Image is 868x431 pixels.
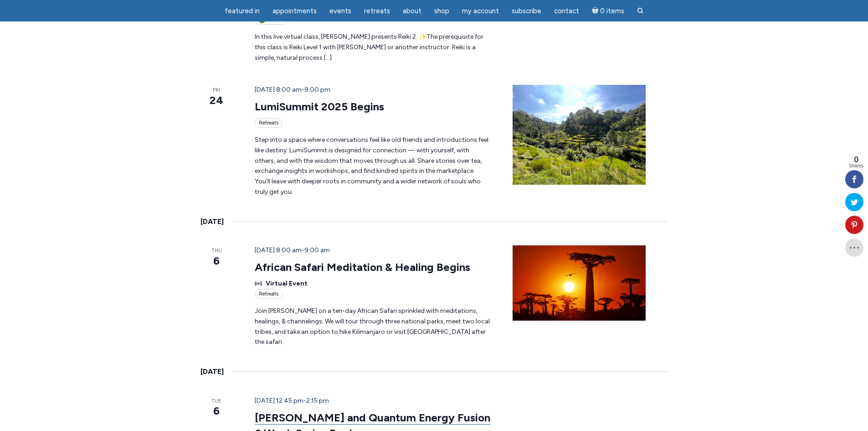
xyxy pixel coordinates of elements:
a: Appointments [267,2,322,20]
time: - [255,86,330,93]
img: Baobab-Tree-Sunset-JBM [513,245,646,320]
a: Cart0 items [586,1,630,20]
span: Fri [200,87,233,94]
span: [DATE] 8:00 am [255,246,302,254]
span: Shop [434,7,449,15]
a: My Account [457,2,504,20]
span: 6 [200,253,233,269]
a: Events [324,2,357,20]
span: My Account [462,7,499,15]
span: Tue [200,398,233,405]
a: LumiSummit 2025 Begins [255,100,384,114]
a: About [397,2,427,20]
p: Join [PERSON_NAME] on a ten-day African Safari sprinkled with meditations, healings, & channeling... [255,306,491,348]
div: Retreats [255,289,282,299]
time: [DATE] [200,216,224,228]
span: Appointments [272,7,317,15]
a: Subscribe [506,2,547,20]
span: Shares [849,164,863,168]
span: 9:00 am [304,246,330,254]
a: Shop [429,2,455,20]
span: 0 items [600,8,624,15]
span: Thu [200,247,233,255]
span: [DATE] 12:45 pm [255,397,303,405]
div: Retreats [255,118,282,128]
span: 9:00 pm [304,86,330,93]
time: [DATE] [200,366,224,378]
time: - [255,397,329,405]
span: Events [329,7,351,15]
a: Contact [549,2,585,20]
span: 0 [849,156,863,164]
span: [DATE] 8:00 am [255,86,302,93]
span: Subscribe [512,7,541,15]
p: Step into a space where conversations feel like old friends and introductions feel like destiny. ... [255,135,491,197]
a: featured in [219,2,265,20]
img: JBM Bali Rice Fields 2 [513,85,646,185]
p: In this live virtual class, [PERSON_NAME] presents Reiki 2. ✨The prerequisite for this class is R... [255,32,491,63]
i: Cart [592,7,601,15]
span: About [403,7,421,15]
span: 2:15 pm [306,397,329,405]
span: 6 [200,403,233,419]
span: Retreats [364,7,390,15]
time: - [255,246,330,254]
a: Retreats [359,2,395,20]
span: 24 [200,93,233,108]
a: African Safari Meditation & Healing Begins [255,260,470,274]
span: Virtual Event [266,279,308,289]
span: featured in [225,7,260,15]
span: Contact [554,7,579,15]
